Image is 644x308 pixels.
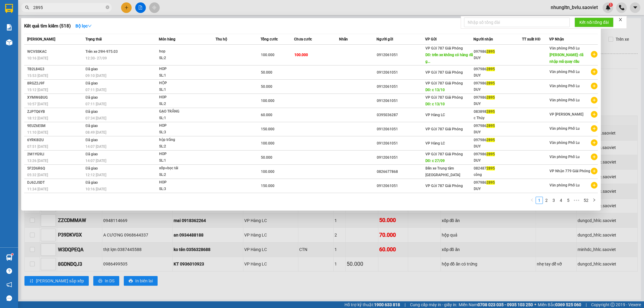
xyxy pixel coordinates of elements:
[294,37,312,41] span: Chưa cước
[591,182,598,189] span: plus-circle
[159,179,204,186] div: HOP
[486,124,495,128] span: 2895
[261,113,272,117] span: 60.000
[6,295,12,301] span: message
[159,48,204,55] div: hop
[474,172,522,178] div: công
[159,94,204,101] div: HOP
[474,115,522,121] div: c Thúy
[159,157,204,164] div: SL: 1
[474,66,522,72] div: 097986
[27,66,84,72] div: TB2L84G3
[582,197,591,204] li: 52
[549,112,583,116] span: VP [PERSON_NAME]
[474,94,522,101] div: 097986
[591,68,598,75] span: plus-circle
[159,137,204,143] div: hộp trắng
[159,143,204,150] div: SL: 2
[486,95,495,100] span: 2895
[486,180,495,185] span: 2895
[474,129,522,135] div: DUY
[549,70,580,74] span: Văn phòng Phố Lu
[85,173,106,177] span: 12:12 [DATE]
[549,126,580,131] span: Văn phòng Phố Lu
[474,165,522,172] div: 082487
[85,130,106,135] span: 08:49 [DATE]
[27,159,48,163] span: 13:26 [DATE]
[549,98,580,102] span: Văn phòng Phố Lu
[579,19,609,26] span: Kết nối tổng đài
[159,129,204,136] div: SL: 3
[27,123,84,129] div: 9EUZ6ESM
[474,72,522,79] div: DUY
[159,172,204,178] div: SL: 2
[425,53,473,64] span: DĐ: trên xe không có hàng đã g...
[159,55,204,62] div: SL: 2
[474,137,522,143] div: 097986
[591,51,598,58] span: plus-circle
[5,4,13,13] img: logo-vxr
[261,127,274,131] span: 150.000
[85,159,106,163] span: 14:07 [DATE]
[27,56,48,60] span: 10:16 [DATE]
[592,198,596,202] span: right
[425,37,437,41] span: VP Gửi
[377,69,425,76] div: 0912061051
[33,4,104,11] input: Tìm tên, số ĐT hoặc mã đơn
[27,49,84,55] div: WCVSSKAC
[425,88,445,92] span: DĐ: c 13/10
[261,99,274,103] span: 100.000
[549,155,580,159] span: Văn phòng Phố Lu
[377,169,425,175] div: 0826677868
[377,140,425,147] div: 0912061051
[85,144,106,149] span: 14:07 [DATE]
[159,37,175,41] span: Món hàng
[474,49,522,55] div: 097986
[591,111,598,118] span: plus-circle
[549,37,564,41] span: VP Nhận
[474,151,522,157] div: 097986
[528,197,536,204] button: left
[6,24,12,30] img: solution-icon
[27,187,48,191] span: 11:34 [DATE]
[474,143,522,150] div: DUY
[425,102,445,106] span: DĐ: c 13/10
[27,74,48,78] span: 15:53 [DATE]
[27,109,84,115] div: ZJPTQ6YB
[85,49,118,54] span: Trên xe 29H-975.03
[159,151,204,157] div: HOP
[27,37,55,41] span: [PERSON_NAME]
[71,21,97,31] button: Bộ lọcdown
[85,37,102,41] span: Trạng thái
[530,198,534,202] span: left
[549,141,580,145] span: Văn phòng Phố Lu
[339,37,348,41] span: Nhãn
[536,197,543,204] li: 1
[591,139,598,146] span: plus-circle
[106,5,109,11] span: close-circle
[474,179,522,186] div: 097986
[159,80,204,87] div: HỘP
[6,268,12,274] span: question-circle
[486,49,495,54] span: 2895
[558,197,564,204] a: 4
[425,127,463,131] span: VP Gửi 787 Giải Phóng
[6,39,12,46] img: warehouse-icon
[75,24,92,28] strong: Bộ lọc
[88,24,92,28] span: down
[377,112,425,118] div: 0395036287
[591,197,598,204] li: Next Page
[106,5,109,9] span: close-circle
[486,110,495,114] span: 2895
[261,155,272,160] span: 50.000
[425,81,463,85] span: VP Gửi 787 Giải Phóng
[550,197,557,204] a: 3
[425,95,463,100] span: VP Gửi 787 Giải Phóng
[377,126,425,132] div: 0912061051
[159,186,204,192] div: SL: 3
[376,37,393,41] span: Người gửi
[618,17,623,22] span: close
[85,124,98,128] span: Đã giao
[425,166,460,177] span: Bến xe Trung tâm [GEOGRAPHIC_DATA]
[377,154,425,161] div: 0912061051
